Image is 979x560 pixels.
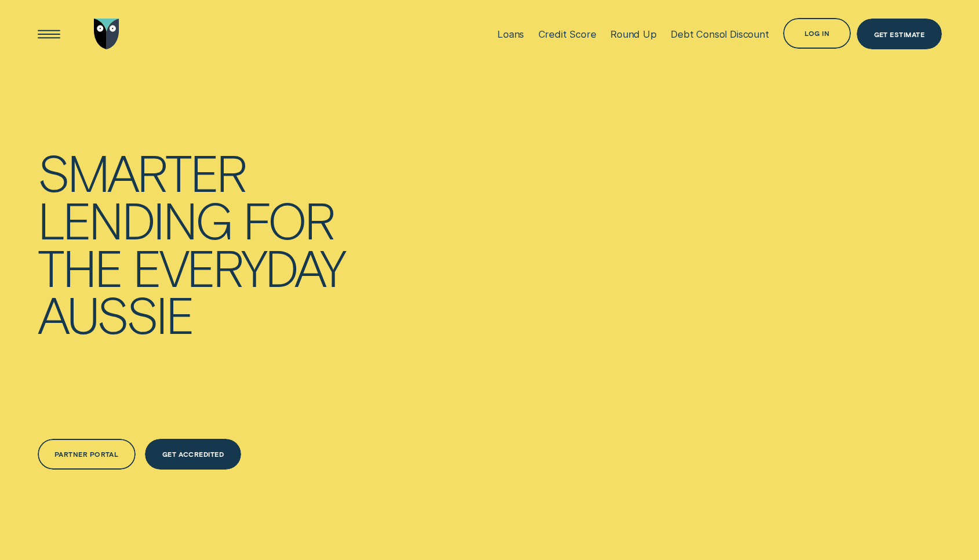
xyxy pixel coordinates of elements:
a: Get Estimate [857,19,941,49]
div: Round Up [610,28,657,40]
h4: Smarter lending for the everyday Aussie [38,148,418,338]
div: Credit Score [538,28,596,40]
a: Partner Portal [38,439,136,470]
button: Log in [783,18,851,49]
a: Get Accredited [145,439,241,470]
div: Debt Consol Discount [671,28,769,40]
img: Wisr [94,19,119,49]
button: Open Menu [34,19,64,49]
div: Loans [497,28,524,40]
